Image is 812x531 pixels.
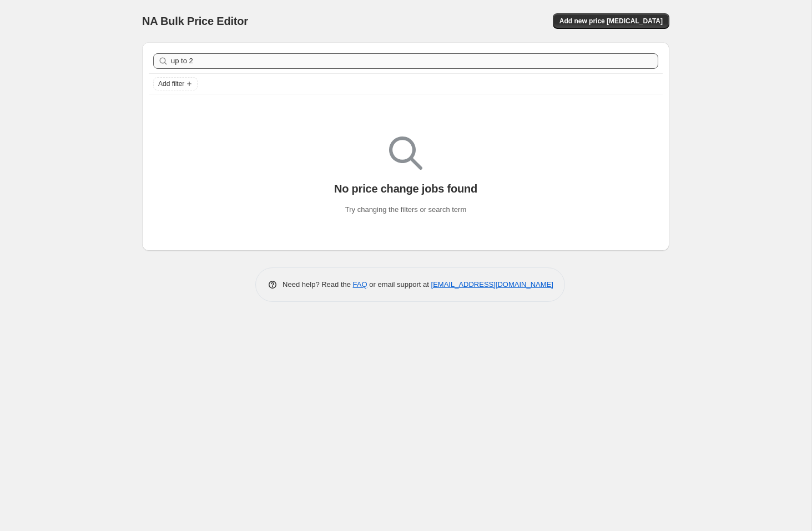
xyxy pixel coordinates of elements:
[367,280,431,289] span: or email support at
[153,77,198,90] button: Add filter
[353,280,367,289] a: FAQ
[345,204,466,215] p: Try changing the filters or search term
[559,17,663,26] span: Add new price [MEDICAL_DATA]
[431,280,553,289] a: [EMAIL_ADDRESS][DOMAIN_NAME]
[283,280,353,289] span: Need help? Read the
[553,13,669,29] button: Add new price [MEDICAL_DATA]
[142,15,248,27] span: NA Bulk Price Editor
[389,136,422,170] img: Empty search results
[334,182,477,195] p: No price change jobs found
[158,79,184,88] span: Add filter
